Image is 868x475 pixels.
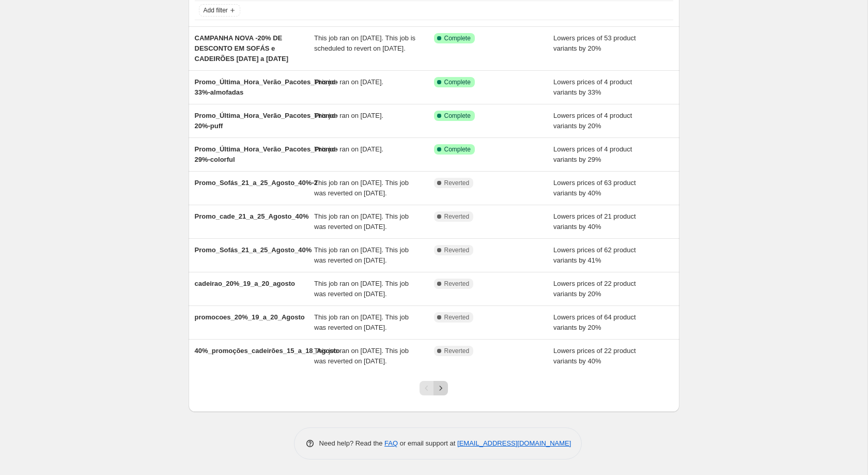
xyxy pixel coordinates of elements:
[195,246,312,254] span: Promo_Sofás_21_a_25_Agosto_40%
[195,78,338,96] span: Promo_Última_Hora_Verão_Pacotes_Promo-33%-almofadas
[444,347,470,355] span: Reverted
[314,280,409,298] span: This job ran on [DATE]. This job was reverted on [DATE].
[553,145,632,163] span: Lowers prices of 4 product variants by 29%
[314,347,409,365] span: This job ran on [DATE]. This job was reverted on [DATE].
[195,280,295,287] span: cadeirao_20%_19_a_20_agosto
[314,145,383,153] span: This job ran on [DATE].
[444,78,471,86] span: Complete
[314,34,415,52] span: This job ran on [DATE]. This job is scheduled to revert on [DATE].
[195,34,289,63] span: CAMPANHA NOVA -20% DE DESCONTO EM SOFÁS e CADEIRÕES [DATE] a [DATE]
[314,179,409,197] span: This job ran on [DATE]. This job was reverted on [DATE].
[553,78,632,96] span: Lowers prices of 4 product variants by 33%
[553,246,636,264] span: Lowers prices of 62 product variants by 41%
[444,313,470,321] span: Reverted
[195,179,318,187] span: Promo_Sofás_21_a_25_Agosto_40%-2
[433,381,448,395] button: Next
[204,6,228,14] span: Add filter
[195,313,305,321] span: promocoes_20%_19_a_20_Agosto
[398,439,457,447] span: or email support at
[444,34,471,42] span: Complete
[553,280,636,298] span: Lowers prices of 22 product variants by 20%
[457,439,571,447] a: [EMAIL_ADDRESS][DOMAIN_NAME]
[314,78,383,86] span: This job ran on [DATE].
[553,112,632,130] span: Lowers prices of 4 product variants by 20%
[444,112,471,120] span: Complete
[444,246,470,254] span: Reverted
[553,347,636,365] span: Lowers prices of 22 product variants by 40%
[314,313,409,331] span: This job ran on [DATE]. This job was reverted on [DATE].
[444,145,471,154] span: Complete
[553,212,636,231] span: Lowers prices of 21 product variants by 40%
[553,179,636,197] span: Lowers prices of 63 product variants by 40%
[444,280,470,288] span: Reverted
[314,246,409,264] span: This job ran on [DATE]. This job was reverted on [DATE].
[314,212,409,231] span: This job ran on [DATE]. This job was reverted on [DATE].
[444,179,470,187] span: Reverted
[199,4,240,17] button: Add filter
[314,112,383,119] span: This job ran on [DATE].
[195,112,338,130] span: Promo_Última_Hora_Verão_Pacotes_Promo-20%-puff
[444,212,470,221] span: Reverted
[553,313,636,331] span: Lowers prices of 64 product variants by 20%
[195,347,340,355] span: 40%_promoções_cadeirões_15_a_18_Agosto
[384,439,398,447] a: FAQ
[553,34,636,52] span: Lowers prices of 53 product variants by 20%
[319,439,385,447] span: Need help? Read the
[420,381,448,395] nav: Pagination
[195,212,309,220] span: Promo_cade_21_a_25_Agosto_40%
[195,145,338,163] span: Promo_Última_Hora_Verão_Pacotes_Promo-29%-colorful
